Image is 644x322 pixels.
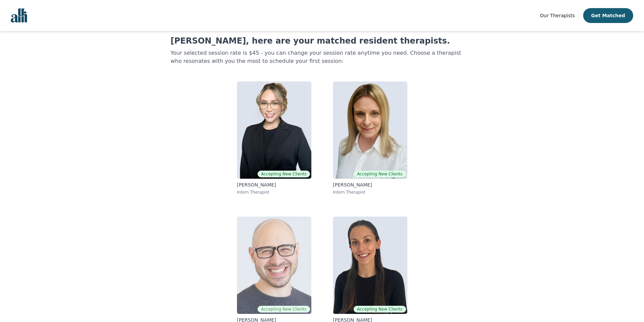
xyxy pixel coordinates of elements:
a: Olivia MooreAccepting New Clients[PERSON_NAME]Intern Therapist [232,76,317,200]
span: Accepting New Clients [354,306,406,313]
h1: [PERSON_NAME], here are your matched resident therapists. [171,35,474,46]
a: Our Therapists [540,11,575,20]
p: Your selected session rate is $45 - you can change your session rate anytime you need. Choose a t... [171,49,474,65]
span: Accepting New Clients [354,171,406,177]
img: Mendy Bisk [237,217,311,314]
img: Megan Ridout [333,81,407,179]
button: Get Matched [583,8,633,23]
img: Leeann Sill [333,217,407,314]
p: Intern Therapist [237,190,311,195]
p: Intern Therapist [333,190,407,195]
span: Our Therapists [540,13,575,18]
p: [PERSON_NAME] [333,181,407,188]
p: [PERSON_NAME] [237,181,311,188]
span: Accepting New Clients [258,306,310,313]
a: Megan RidoutAccepting New Clients[PERSON_NAME]Intern Therapist [328,76,413,200]
img: alli logo [11,8,27,23]
span: Accepting New Clients [258,171,310,177]
img: Olivia Moore [237,81,311,179]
